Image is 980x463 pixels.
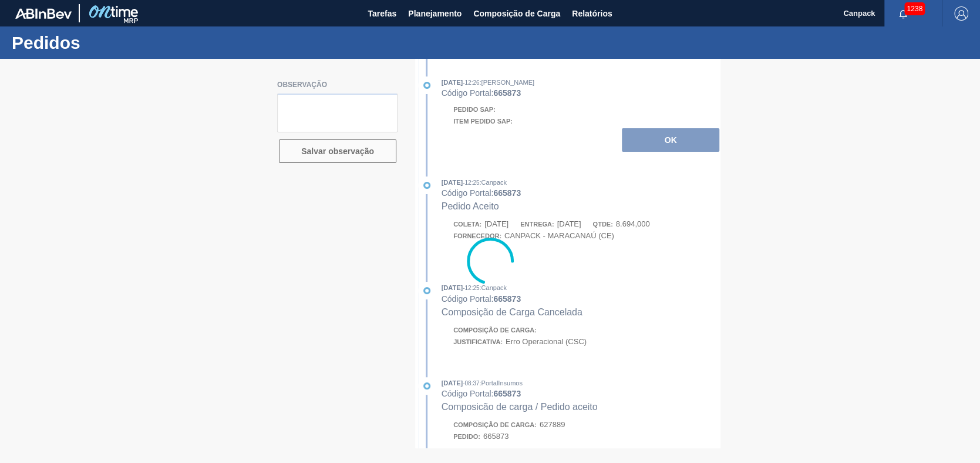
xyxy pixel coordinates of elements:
img: TNhmsLtSVTkK8tSr43FrP2fwEKptu5GPRR3wAAAABJRU5ErkJggg== [15,8,72,19]
span: Relatórios [572,6,612,21]
span: Composição de Carga [473,6,560,21]
button: Notificações [884,5,922,22]
img: Logout [954,6,968,21]
span: 1238 [904,2,925,15]
span: Planejamento [408,6,462,21]
h1: Pedidos [12,36,220,49]
span: Tarefas [368,6,396,21]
